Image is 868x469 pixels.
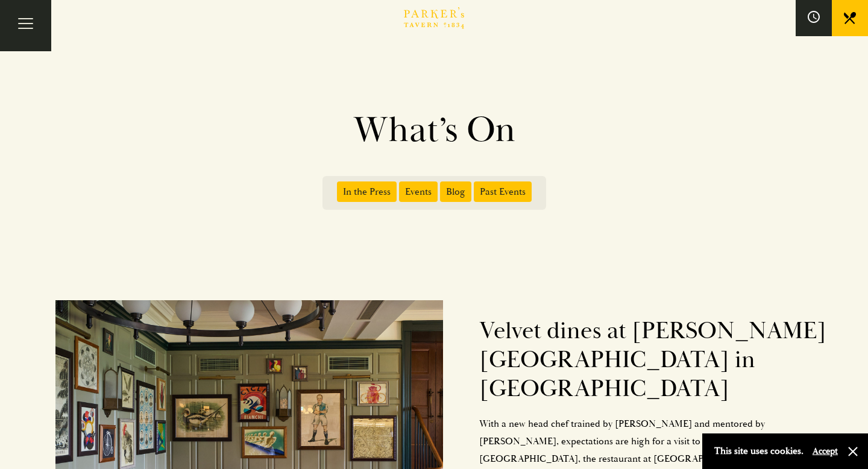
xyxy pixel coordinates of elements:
[813,445,838,457] button: Accept
[479,316,831,403] h2: Velvet dines at [PERSON_NAME][GEOGRAPHIC_DATA] in [GEOGRAPHIC_DATA]
[399,181,438,202] span: Events
[440,181,471,202] span: Blog
[847,445,859,458] button: Close and accept
[714,442,804,460] p: This site uses cookies.
[479,415,831,467] p: With a new head chef trained by [PERSON_NAME] and mentored by [PERSON_NAME], expectations are hig...
[474,181,532,202] span: Past Events
[337,181,397,202] span: In the Press
[90,109,778,152] h1: What’s On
